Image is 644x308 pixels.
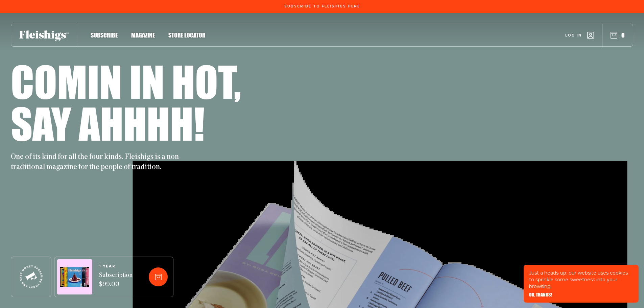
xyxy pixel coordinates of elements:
[131,30,155,40] a: Magazine
[611,31,625,39] button: 0
[284,4,360,8] span: Subscribe To Fleishigs Here
[168,30,206,40] a: Store locator
[99,264,133,289] a: 1 YEARSubscription $99.00
[99,271,133,289] span: Subscription $99.00
[91,30,118,40] a: Subscribe
[11,102,205,144] h1: Say ahhhh!
[131,31,155,39] span: Magazine
[565,32,594,39] a: Log in
[283,4,361,8] a: Subscribe To Fleishigs Here
[529,292,552,297] button: OK, THANKS!
[529,269,633,290] p: Just a heads-up: our website uses cookies to sprinkle some sweetness into your browsing.
[91,31,118,39] span: Subscribe
[60,267,89,287] img: Magazines image
[168,31,206,39] span: Store locator
[11,60,241,102] h1: Comin in hot,
[11,152,187,172] p: One of its kind for all the four kinds. Fleishigs is a non-traditional magazine for the people of...
[99,264,133,268] span: 1 YEAR
[565,33,582,38] span: Log in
